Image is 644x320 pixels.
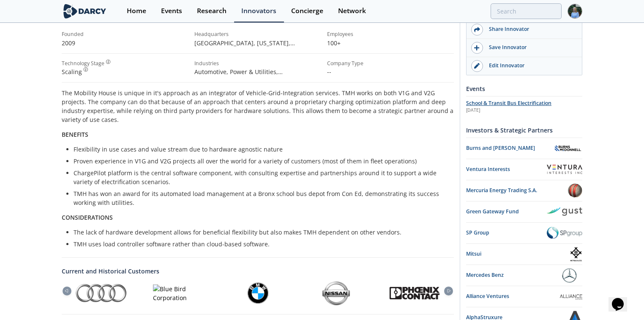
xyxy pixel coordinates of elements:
[62,30,188,38] div: Founded
[568,4,582,19] img: Profile
[74,240,448,248] li: TMH uses load controller software rather than cloud-based software.
[338,8,366,14] div: Network
[466,229,547,237] div: SP Group
[547,207,582,216] img: Green Gateway Fund
[466,99,582,114] a: School & Transit Bus Electrification [DATE]
[74,189,448,207] li: TMH has won an award for its automated load management at a Bronx school bus depot from Con Ed, d...
[74,157,448,166] li: Proven experience in V1G and V2G projects all over the world for a variety of customers (most of ...
[568,183,582,198] img: Mercuria Energy Trading S.A.
[84,67,88,72] img: information.svg
[194,39,321,47] p: [GEOGRAPHIC_DATA], [US_STATE] , [GEOGRAPHIC_DATA]
[483,62,578,69] div: Edit Innovator
[466,107,582,114] div: [DATE]
[609,286,636,312] iframe: chat widget
[153,284,205,302] img: Blue Bird Corporation
[194,60,321,67] div: Industries
[327,39,454,47] p: 100+
[466,226,582,240] a: SP Group SP Group
[466,187,568,194] div: Mercuria Energy Trading S.A.
[246,281,270,305] img: BMW
[62,88,454,124] p: The Mobility House is unique in it's approach as an integrator of Vehicle-Grid-Integration servic...
[291,8,323,14] div: Concierge
[466,166,547,173] div: Ventura Interests
[466,271,556,279] div: Mercedes Benz
[466,292,560,300] div: Alliance Ventures
[62,16,454,30] div: About
[491,3,562,19] input: Advanced Search
[467,57,582,75] a: Edit Innovator
[483,44,578,51] div: Save Innovator
[466,289,582,304] a: Alliance Ventures Alliance Ventures
[388,286,441,301] img: Phoenix Contact
[466,183,582,198] a: Mercuria Energy Trading S.A. Mercuria Energy Trading S.A.
[466,247,582,262] a: Mitsui Mitsui
[560,289,582,304] img: Alliance Ventures
[62,213,113,221] strong: CONSIDERATIONS
[483,25,578,33] div: Share Innovator
[75,283,127,304] img: Audi
[547,165,582,174] img: Ventura Interests
[327,60,454,67] div: Company Type
[74,168,448,186] li: ChargePilot platform is the central software component, with consulting expertise and partnership...
[161,8,182,14] div: Events
[466,141,582,156] a: Burns and [PERSON_NAME] Burns and McDonnell
[570,247,582,262] img: Mitsui
[466,268,582,283] a: Mercedes Benz Mercedes Benz
[197,8,226,14] div: Research
[62,4,108,19] img: logo-wide.svg
[74,145,448,154] li: Flexibility in use cases and value stream due to hardware agnostic nature
[466,208,547,215] div: Green Gateway Fund
[466,144,554,152] div: Burns and [PERSON_NAME]
[62,39,188,47] p: 2009
[547,227,582,239] img: SP Group
[554,141,582,156] img: Burns and McDonnell
[194,68,283,85] span: Automotive, Power & Utilities, Transportation & Logistics
[194,30,321,38] div: Headquarters
[466,250,570,258] div: Mitsui
[62,60,104,67] div: Technology Stage
[466,81,582,96] div: Events
[62,130,88,138] strong: BENEFITS
[556,268,582,283] img: Mercedes Benz
[74,228,448,237] li: The lack of hardware development allows for beneficial flexibility but also makes TMH dependent o...
[327,67,454,76] p: --
[241,8,276,14] div: Innovators
[322,281,350,305] img: NIssan Motor Corporation
[106,60,111,64] img: information.svg
[466,204,582,219] a: Green Gateway Fund Green Gateway Fund
[466,123,582,138] div: Investors & Strategic Partners
[466,99,551,107] span: School & Transit Bus Electrification
[127,8,146,14] div: Home
[327,30,454,38] div: Employees
[62,267,454,276] a: Current and Historical Customers
[62,67,188,76] div: Scaling
[467,39,582,57] button: Save Innovator
[466,162,582,177] a: Ventura Interests Ventura Interests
